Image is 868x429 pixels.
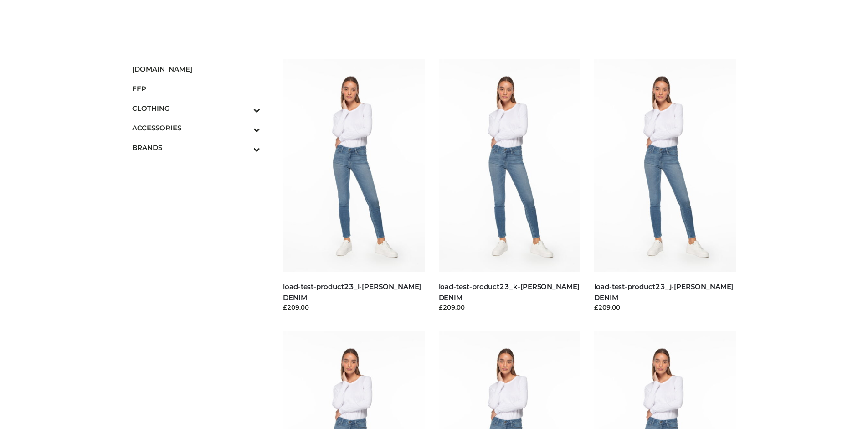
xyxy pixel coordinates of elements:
[132,83,261,94] span: FFP
[283,282,421,301] a: load-test-product23_l-[PERSON_NAME] DENIM
[228,98,260,118] button: Toggle Submenu
[283,303,425,312] div: £209.00
[132,123,261,133] span: ACCESSORIES
[132,59,261,79] a: [DOMAIN_NAME]
[439,282,580,301] a: load-test-product23_k-[PERSON_NAME] DENIM
[132,118,261,138] a: ACCESSORIESToggle Submenu
[132,142,261,153] span: BRANDS
[132,79,261,98] a: FFP
[594,282,733,301] a: load-test-product23_j-[PERSON_NAME] DENIM
[132,98,261,118] a: CLOTHINGToggle Submenu
[132,138,261,157] a: BRANDSToggle Submenu
[594,303,736,312] div: £209.00
[439,303,581,312] div: £209.00
[132,64,261,74] span: [DOMAIN_NAME]
[228,138,260,157] button: Toggle Submenu
[228,118,260,138] button: Toggle Submenu
[132,103,261,114] span: CLOTHING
